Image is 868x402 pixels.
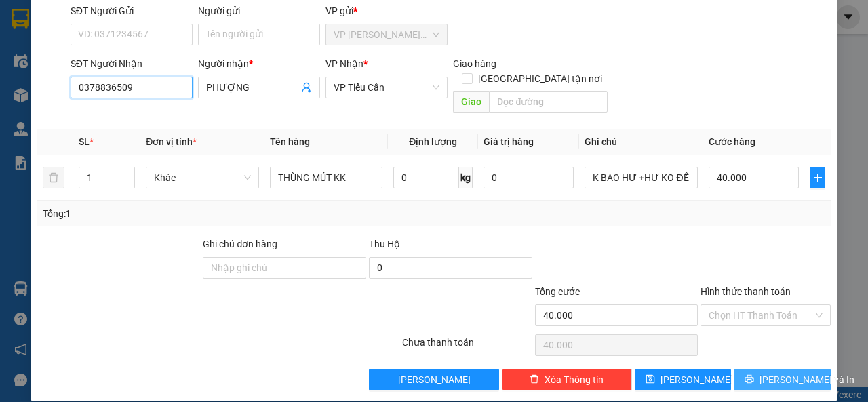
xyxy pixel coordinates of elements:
[325,58,363,69] span: VP Nhận
[660,372,733,387] span: [PERSON_NAME]
[459,167,473,188] span: kg
[203,257,366,279] input: Ghi chú đơn hàng
[146,136,197,147] span: Đơn vị tính
[535,286,580,297] span: Tổng cước
[203,239,277,249] label: Ghi chú đơn hàng
[398,372,471,387] span: [PERSON_NAME]
[270,167,383,188] input: VD: Bàn, Ghế
[473,71,608,86] span: [GEOGRAPHIC_DATA] tận nơi
[810,172,825,183] span: plus
[35,88,86,101] span: K BAO HƯ
[453,91,489,113] span: Giao
[45,7,157,20] strong: BIÊN NHẬN GỬI HÀNG
[5,88,86,101] span: GIAO:
[759,372,854,387] span: [PERSON_NAME] và In
[579,129,703,155] th: Ghi chú
[709,136,755,147] span: Cước hàng
[810,167,825,188] button: plus
[409,136,457,147] span: Định lượng
[453,58,496,69] span: Giao hàng
[5,26,198,52] p: GỬI:
[38,58,159,71] span: VP [GEOGRAPHIC_DATA]
[73,73,102,86] span: HÙNG
[301,82,312,93] span: user-add
[43,167,64,188] button: delete
[646,374,655,385] span: save
[369,239,400,249] span: Thu Hộ
[79,136,90,147] span: SL
[701,286,791,297] label: Hình thức thanh toán
[334,24,439,45] span: VP Trần Phú (Hàng)
[401,335,534,359] div: Chưa thanh toán
[71,3,193,18] div: SĐT Người Gửi
[530,374,539,385] span: delete
[5,26,126,52] span: VP [PERSON_NAME] ([GEOGRAPHIC_DATA]) -
[745,374,754,385] span: printer
[71,56,193,71] div: SĐT Người Nhận
[270,136,310,147] span: Tên hàng
[484,136,534,147] span: Giá trị hàng
[198,3,320,18] div: Người gửi
[489,91,607,113] input: Dọc đường
[5,73,102,86] span: 0357419349 -
[5,58,198,71] p: NHẬN:
[585,167,698,188] input: Ghi Chú
[635,369,732,390] button: save[PERSON_NAME]
[502,369,632,390] button: deleteXóa Thông tin
[484,167,574,188] input: 0
[369,369,499,390] button: [PERSON_NAME]
[43,206,336,221] div: Tổng: 1
[734,369,831,390] button: printer[PERSON_NAME] và In
[334,77,439,98] span: VP Tiểu Cần
[154,167,251,188] span: Khác
[545,372,604,387] span: Xóa Thông tin
[325,3,448,18] div: VP gửi
[198,56,320,71] div: Người nhận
